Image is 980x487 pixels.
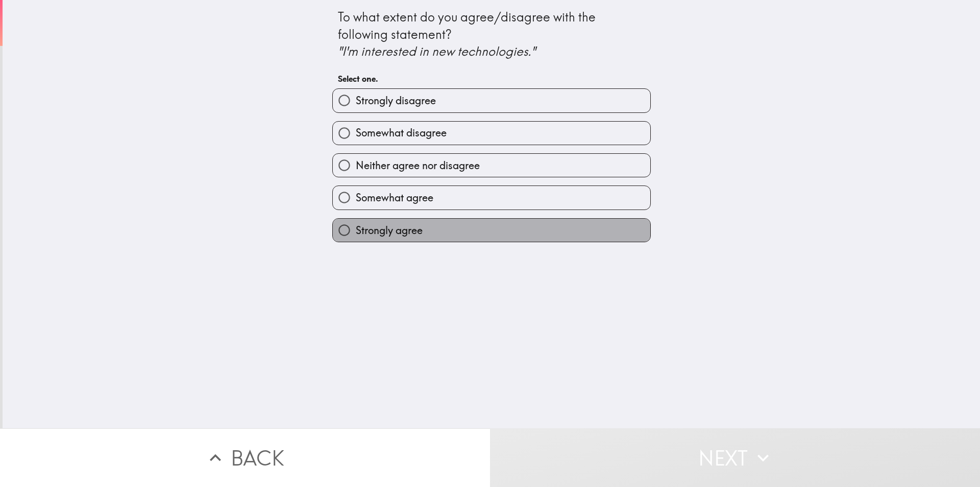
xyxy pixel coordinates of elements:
[333,122,650,145] button: Somewhat disagree
[338,43,535,59] i: "I'm interested in new technologies."
[490,428,980,487] button: Next
[356,191,433,205] span: Somewhat agree
[333,154,650,177] button: Neither agree nor disagree
[356,126,447,140] span: Somewhat disagree
[333,219,650,242] button: Strongly agree
[338,9,645,60] div: To what extent do you agree/disagree with the following statement?
[356,94,436,108] span: Strongly disagree
[333,89,650,112] button: Strongly disagree
[356,223,423,238] span: Strongly agree
[333,186,650,209] button: Somewhat agree
[338,73,645,84] h6: Select one.
[356,158,480,173] span: Neither agree nor disagree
